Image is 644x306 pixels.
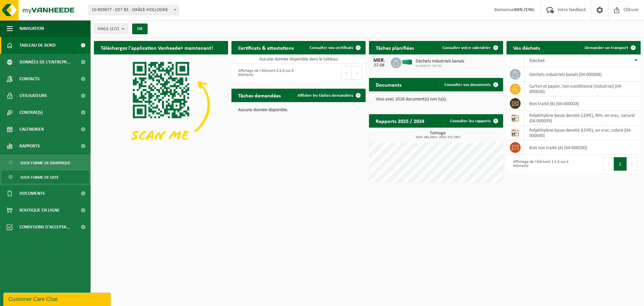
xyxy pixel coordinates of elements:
[585,46,628,50] span: Demander un transport
[416,64,464,68] span: 10-859676 - EDT BE
[310,46,353,50] span: Consulter vos certificats
[19,185,45,202] span: Documents
[614,157,627,171] button: 1
[231,89,287,102] h2: Tâches demandées
[94,54,228,155] img: Download de VHEPlus App
[2,156,89,169] a: Sous forme de graphique
[352,66,362,80] button: Next
[19,219,70,235] span: Conditions d'accepta...
[19,121,44,138] span: Calendrier
[372,63,386,68] div: 27-08
[437,41,502,54] a: Consulter votre calendrier
[341,66,352,80] button: Previous
[231,41,301,54] h2: Certificats & attestations
[444,83,491,87] span: Consulter vos documents
[442,46,491,50] span: Consulter votre calendrier
[231,54,366,64] td: Aucune donnée disponible dans le tableau
[372,58,386,63] div: MER.
[20,171,59,184] span: Sous forme de liste
[524,140,641,155] td: bois non traité (A) (04-000200)
[372,131,503,139] h3: Tonnage
[19,37,56,54] span: Tableau de bord
[19,54,71,71] span: Données de l'entrepr...
[401,59,413,65] img: HK-XR-30-GN-00
[506,41,547,54] h2: Vos déchets
[19,104,43,121] span: Contrat(s)
[372,136,503,139] span: 2024: 482,440 t - 2025: 472,740 t
[369,114,431,127] h2: Rapports 2025 / 2024
[376,97,496,102] p: Vous avez 1018 document(s) non lu(s).
[89,5,178,15] span: 10-859677 - EDT BE - GRÂCE-HOLLOGNE
[445,114,502,128] a: Consulter les rapports
[238,108,359,113] p: Aucune donnée disponible.
[524,126,641,140] td: polyéthylène basse densité (LDPE), en vrac, coloré (04-000040)
[524,67,641,82] td: déchets industriels banals (04-000008)
[292,89,365,102] a: Afficher les tâches demandées
[2,171,89,183] a: Sous forme de liste
[94,24,128,34] button: Site(s)(2/2)
[439,78,502,91] a: Consulter vos documents
[514,7,534,12] strong: MIN ZENG
[369,41,421,54] h2: Tâches planifiées
[19,71,40,87] span: Contacts
[510,157,570,171] div: Affichage de l'élément 1 à 6 sur 6 éléments
[94,41,220,54] h2: Téléchargez l'application Vanheede+ maintenant!
[524,82,641,96] td: carton et papier, non-conditionné (industriel) (04-000026)
[298,93,353,98] span: Afficher les tâches demandées
[579,41,640,54] a: Demander un transport
[98,24,119,34] span: Site(s)
[524,111,641,126] td: polyéthylène basse densité (LDPE), film, en vrac, naturel (04-000039)
[19,20,44,37] span: Navigation
[3,291,112,306] iframe: chat widget
[524,96,641,111] td: bois traité (B) (04-000028)
[132,24,148,34] button: OK
[19,87,47,104] span: Utilisateurs
[369,78,408,91] h2: Documents
[20,157,70,169] span: Sous forme de graphique
[110,27,119,31] count: (2/2)
[19,202,60,219] span: Boutique en ligne
[416,59,464,64] span: Déchets industriels banals
[235,65,295,80] div: Affichage de l'élément 0 à 0 sur 0 éléments
[603,157,614,171] button: Previous
[304,41,365,54] a: Consulter vos certificats
[19,138,40,155] span: Rapports
[529,58,545,63] span: Déchet
[627,157,637,171] button: Next
[89,5,179,15] span: 10-859677 - EDT BE - GRÂCE-HOLLOGNE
